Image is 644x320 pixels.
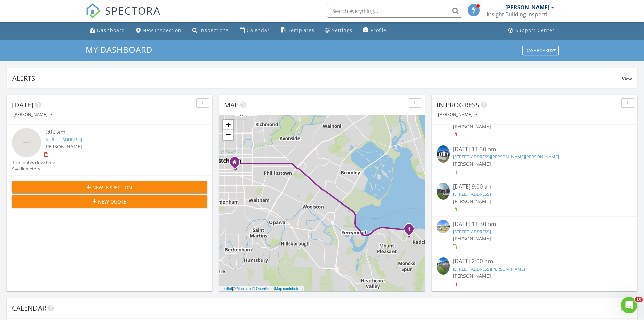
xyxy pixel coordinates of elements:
div: Dashboard [97,27,125,34]
img: 9363916%2Fcover_photos%2Fku7DHFGLKHAVOsXFyggq%2Fsmall.9363916-1756249411339 [437,145,450,163]
img: streetview [12,128,41,157]
a: [STREET_ADDRESS][PERSON_NAME] [453,266,525,272]
button: Dashboards [522,46,559,55]
span: [PERSON_NAME] [453,161,491,167]
span: View [622,76,632,82]
input: Search everything... [327,4,462,18]
div: [DATE] 2:00 pm [453,257,616,266]
span: New Inspection [92,184,132,191]
a: [DATE] 2:00 pm [STREET_ADDRESS][PERSON_NAME] [PERSON_NAME] [437,257,632,287]
div: Settings [332,27,352,34]
img: 9370756%2Fcover_photos%2FrNLGehGoSR4UYplibF0U%2Fsmall.9370756-1756331196875 [437,183,450,200]
a: SPECTORA [86,9,161,23]
button: [PERSON_NAME] [12,110,54,120]
div: 23 Balmoral Ln, Christchurch, Canterbury Region 8081 [409,229,413,233]
button: New Quote [12,195,207,208]
a: [DATE] 11:30 am [STREET_ADDRESS][PERSON_NAME][PERSON_NAME] [PERSON_NAME] [437,145,632,175]
a: © MapTiler [233,286,251,291]
a: New Inspection [133,24,184,37]
div: Alerts [12,73,622,83]
div: Dashboards [525,48,556,53]
div: 9.4 kilometers [12,166,55,172]
button: New Inspection [12,181,207,193]
a: Leaflet [221,286,232,291]
div: | [219,286,304,292]
a: [STREET_ADDRESS] [453,229,491,235]
div: New Inspection [143,27,182,34]
button: [PERSON_NAME] [437,110,479,120]
a: Dashboard [87,24,128,37]
span: [PERSON_NAME] [44,143,82,150]
a: Zoom out [223,130,233,140]
div: [DATE] 11:30 am [453,220,616,229]
div: [PERSON_NAME] [13,112,52,117]
a: [DATE] 9:00 am [STREET_ADDRESS] [PERSON_NAME] [437,183,632,213]
img: The Best Home Inspection Software - Spectora [86,3,100,18]
div: Calendar [247,27,270,34]
span: Calendar [12,303,46,313]
a: Calendar [237,24,272,37]
a: Zoom in [223,120,233,130]
span: [PERSON_NAME] [453,198,491,205]
span: In Progress [437,100,479,109]
div: Support Center [515,27,555,34]
a: Support Center [506,24,557,37]
div: 15 minutes drive time [12,159,55,166]
iframe: Intercom live chat [621,297,637,313]
span: SPECTORA [105,3,161,18]
a: 9:00 am [STREET_ADDRESS] [PERSON_NAME] 15 minutes drive time 9.4 kilometers [12,128,207,172]
img: streetview [437,220,450,233]
a: [STREET_ADDRESS] [453,191,491,197]
div: [PERSON_NAME] [505,4,549,11]
a: [STREET_ADDRESS] [44,136,82,143]
div: Templates [288,27,314,34]
div: [DATE] 11:30 am [453,145,616,154]
span: New Quote [98,198,126,205]
span: [PERSON_NAME] [453,235,491,242]
div: Inspections [199,27,229,34]
span: Map [224,100,239,109]
div: 9:00 am [44,128,191,136]
span: [PERSON_NAME] [453,273,491,279]
img: 9370795%2Fcover_photos%2Fhs1xfIDG2uxaQvvq1Jlg%2Fsmall.9370795-1756342008310 [437,257,450,275]
div: [DATE] 9:00 am [453,183,616,191]
a: [STREET_ADDRESS][PERSON_NAME][PERSON_NAME] [453,154,559,160]
a: Company Profile [360,24,389,37]
i: 1 [408,227,410,232]
div: [PERSON_NAME] [438,112,477,117]
a: Inspections [190,24,232,37]
a: [DATE] 11:30 am [STREET_ADDRESS] [PERSON_NAME] [437,220,632,250]
span: My Dashboard [86,44,152,55]
a: Templates [278,24,317,37]
div: Profile [371,27,386,34]
span: 10 [635,297,643,302]
a: © OpenStreetMap contributors [252,286,303,291]
div: Insight Building Inspections [487,11,554,18]
span: [PERSON_NAME] [453,123,491,130]
span: [DATE] [12,100,33,109]
a: Settings [323,24,355,37]
div: 146a Lichfield St, Christchurch CANTERBURY 8023 [235,162,239,166]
